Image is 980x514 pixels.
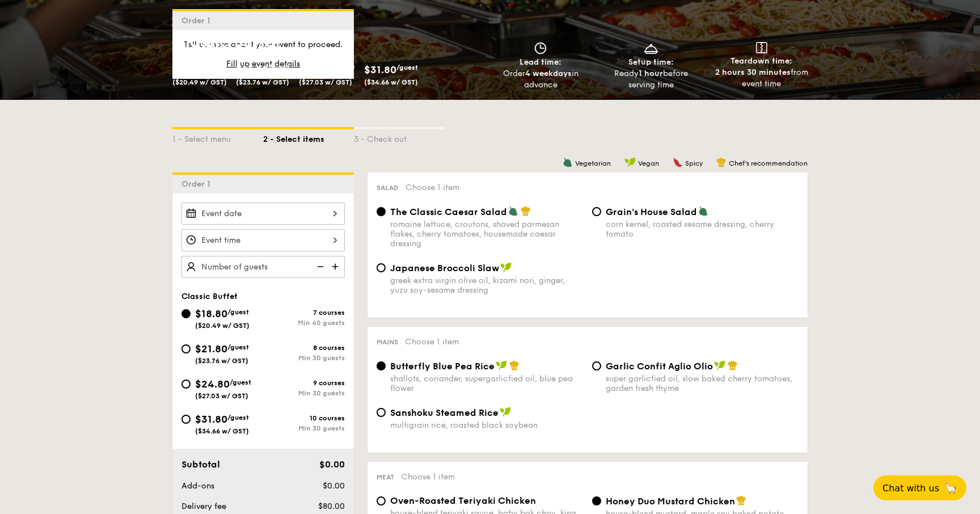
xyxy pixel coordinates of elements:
input: $21.80/guest($23.76 w/ GST)8 coursesMin 30 guests [181,344,191,353]
strong: 2 hours 30 minutes [715,68,791,77]
span: $31.80 [195,413,227,425]
div: multigrain rice, roasted black soybean [390,420,583,430]
div: 7 courses [263,309,345,317]
span: /guest [205,64,226,71]
img: icon-vegetarian.fe4039eb.svg [563,157,573,167]
span: Japanese Broccoli Slaw [390,263,499,273]
input: The Classic Caesar Saladromaine lettuce, croutons, shaved parmesan flakes, cherry tomatoes, house... [377,207,386,216]
input: Number of guests [181,256,345,278]
span: Vegetarian [575,159,611,167]
div: Min 30 guests [263,354,345,362]
img: icon-vegan.f8ff3823.svg [624,157,636,167]
span: The Classic Caesar Salad [390,207,507,217]
span: $24.80 [299,64,333,76]
div: super garlicfied oil, slow baked cherry tomatoes, garden fresh thyme [606,374,799,393]
img: icon-dish.430c3a2e.svg [643,42,660,54]
strong: 4 weekdays [525,69,572,78]
input: $24.80/guest($27.03 w/ GST)9 coursesMin 30 guests [181,380,191,389]
span: Grain's House Salad [606,207,697,217]
div: Min 30 guests [263,424,345,432]
img: icon-chef-hat.a58ddaea.svg [716,157,726,167]
input: Oven-Roasted Teriyaki Chickenhouse-blend teriyaki sauce, baby bok choy, king oyster and shiitake ... [377,496,386,505]
h1: Classic Buffet [172,32,485,52]
span: Mains [377,338,398,346]
span: /guest [333,64,355,71]
input: Grain's House Saladcorn kernel, roasted sesame dressing, cherry tomato [592,207,601,216]
button: Chat with us🦙 [873,475,966,500]
img: icon-spicy.37a8142b.svg [673,157,683,167]
div: 3 - Check out [354,129,445,145]
div: greek extra virgin olive oil, kizami nori, ginger, yuzu soy-sesame dressing [390,276,583,295]
img: icon-vegetarian.fe4039eb.svg [698,206,708,216]
span: $18.80 [195,307,227,320]
span: ($27.03 w/ GST) [299,78,352,86]
span: Delivery fee [181,502,226,511]
span: Spicy [685,159,703,167]
img: icon-chef-hat.a58ddaea.svg [736,495,746,505]
img: icon-clock.2db775ea.svg [532,42,549,54]
div: 1 - Select menu [172,129,263,145]
span: ($34.66 w/ GST) [364,78,418,86]
input: Garlic Confit Aglio Oliosuper garlicfied oil, slow baked cherry tomatoes, garden fresh thyme [592,361,601,370]
div: corn kernel, roasted sesame dressing, cherry tomato [606,220,799,239]
div: shallots, coriander, supergarlicfied oil, blue pea flower [390,374,583,393]
span: Choose 1 item [405,337,459,347]
span: ($23.76 w/ GST) [236,78,289,86]
span: /guest [268,64,290,71]
strong: 1 hour [639,69,663,78]
img: icon-chef-hat.a58ddaea.svg [728,360,738,370]
span: Order 1 [181,179,215,189]
span: /guest [227,414,249,422]
span: Salad [377,184,399,192]
span: Chat with us [882,483,939,494]
span: $0.00 [323,481,345,491]
img: icon-vegan.f8ff3823.svg [496,360,507,370]
input: $31.80/guest($34.66 w/ GST)10 coursesMin 30 guests [181,415,191,424]
span: Chef's recommendation [729,159,808,167]
img: icon-teardown.65201eee.svg [756,42,767,53]
span: Lead time: [519,57,561,67]
span: ($20.49 w/ GST) [172,78,227,86]
img: icon-add.58712e84.svg [328,256,345,277]
img: icon-reduce.1d2dbef1.svg [311,256,328,277]
span: $31.80 [364,64,396,76]
div: from event time [711,67,812,90]
span: $0.00 [319,459,345,470]
span: Oven-Roasted Teriyaki Chicken [390,495,536,506]
span: Butterfly Blue Pea Rice [390,361,495,372]
span: /guest [396,64,418,71]
div: Min 40 guests [263,319,345,327]
span: Sanshoku Steamed Rice [390,407,499,418]
span: /guest [227,343,249,351]
span: /guest [227,308,249,316]
span: Classic Buffet [181,292,238,301]
span: $80.00 [318,502,345,511]
span: Order 1 [181,16,215,26]
img: icon-vegan.f8ff3823.svg [714,360,725,370]
div: Min 30 guests [263,389,345,397]
span: Add-ons [181,481,214,491]
input: Honey Duo Mustard Chickenhouse-blend mustard, maple soy baked potato, parsley [592,496,601,505]
div: 10 courses [263,414,345,422]
span: Vegan [638,159,659,167]
span: Teardown time: [730,56,792,66]
span: Choose 1 item [401,472,455,482]
span: ($23.76 w/ GST) [195,357,248,365]
span: ($20.49 w/ GST) [195,322,250,330]
div: Ready before serving time [601,68,702,91]
img: icon-vegan.f8ff3823.svg [500,262,512,272]
input: Sanshoku Steamed Ricemultigrain rice, roasted black soybean [377,408,386,417]
span: Meat [377,473,394,481]
div: 8 courses [263,344,345,352]
div: romaine lettuce, croutons, shaved parmesan flakes, cherry tomatoes, housemade caesar dressing [390,220,583,248]
span: Honey Duo Mustard Chicken [606,496,735,507]
img: icon-vegan.f8ff3823.svg [500,407,511,417]
span: Setup time: [628,57,674,67]
span: $24.80 [195,378,230,390]
img: icon-chef-hat.a58ddaea.svg [509,360,519,370]
img: icon-chef-hat.a58ddaea.svg [521,206,531,216]
span: 🦙 [944,482,957,495]
input: Event time [181,229,345,251]
span: /guest [230,378,251,386]
span: $21.80 [236,64,268,76]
